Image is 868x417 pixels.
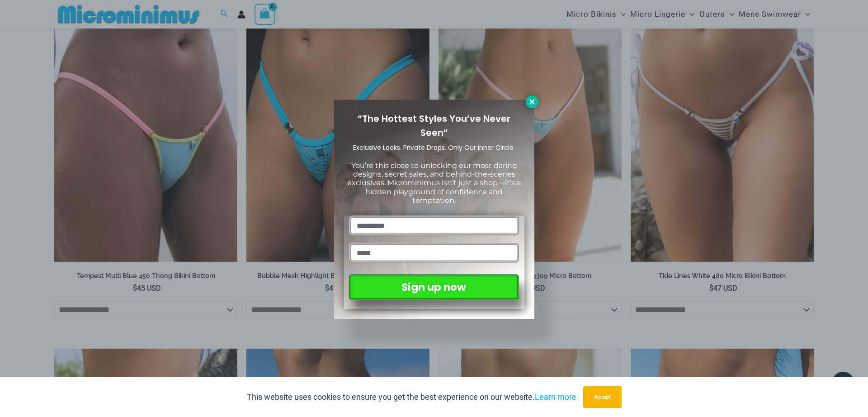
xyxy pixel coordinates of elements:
[526,96,538,108] button: Close
[353,143,515,152] span: Exclusive Looks. Private Drops. Only Our Inner Circle.
[535,392,576,402] a: Learn more
[347,161,521,205] span: You’re this close to unlocking our most daring designs, secret sales, and behind-the-scenes exclu...
[247,390,576,404] p: This website uses cookies to ensure you get the best experience on our website.
[583,386,622,408] button: Accept
[349,274,519,300] button: Sign up now
[358,112,510,139] span: “The Hottest Styles You’ve Never Seen”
